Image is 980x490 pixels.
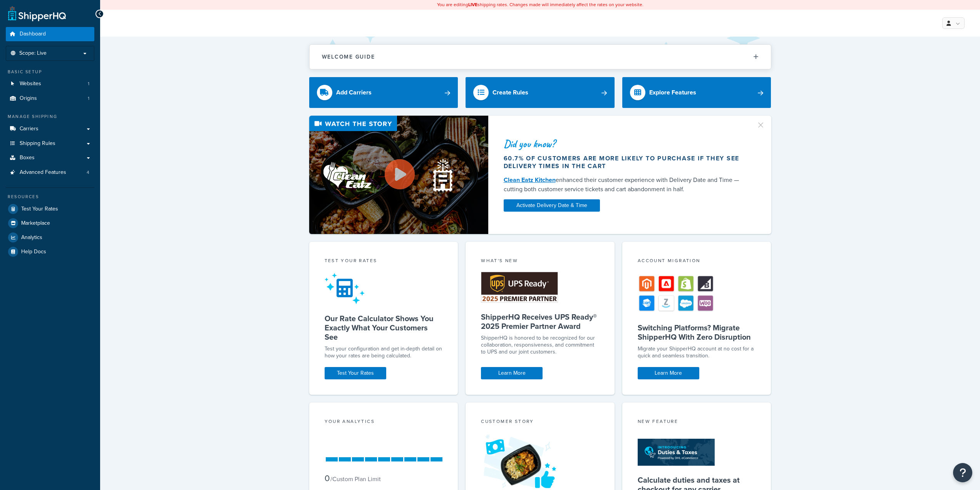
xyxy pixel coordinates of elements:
span: Advanced Features [20,169,66,176]
li: Origins [6,91,94,106]
a: Boxes [6,151,94,165]
div: Test your rates [325,257,443,266]
a: Learn More [638,367,699,379]
button: Welcome Guide [310,45,771,69]
span: Scope: Live [19,50,47,57]
span: Help Docs [21,249,46,255]
div: Migrate your ShipperHQ account at no cost for a quick and seamless transition. [638,345,756,359]
div: Account Migration [638,257,756,266]
div: Your Analytics [325,418,443,427]
span: Carriers [20,126,39,132]
a: Carriers [6,122,94,136]
a: Analytics [6,231,94,244]
span: Marketplace [21,220,50,227]
img: Video thumbnail [309,116,488,234]
h5: Our Rate Calculator Shows You Exactly What Your Customers See [325,314,443,342]
a: Clean Eatz Kitchen [504,175,556,184]
h2: Welcome Guide [322,54,375,60]
div: What's New [481,257,599,266]
h5: ShipperHQ Receives UPS Ready® 2025 Premier Partner Award [481,312,599,331]
span: Dashboard [20,31,46,37]
span: 1 [88,81,89,87]
a: Learn More [481,367,543,379]
div: Customer Story [481,418,599,427]
div: Resources [6,194,94,200]
li: Websites [6,77,94,91]
a: Add Carriers [309,77,458,108]
span: Websites [20,81,41,87]
span: Boxes [20,155,35,161]
div: Create Rules [493,87,528,98]
a: Activate Delivery Date & Time [504,199,600,212]
div: Test your configuration and get in-depth detail on how your rates are being calculated. [325,345,443,359]
div: Manage Shipping [6,113,94,120]
b: LIVE [468,1,477,8]
button: Open Resource Center [953,463,972,482]
span: Origins [20,95,37,102]
p: ShipperHQ is honored to be recognized for our collaboration, responsiveness, and commitment to UP... [481,335,599,355]
div: Explore Features [649,87,696,98]
div: Add Carriers [336,87,372,98]
span: 4 [87,169,89,176]
a: Create Rules [466,77,615,108]
li: Advanced Features [6,165,94,180]
div: Did you know? [504,138,747,149]
a: Test Your Rates [6,202,94,216]
div: Basic Setup [6,69,94,75]
a: Origins1 [6,91,94,106]
div: New Feature [638,418,756,427]
a: Dashboard [6,27,94,41]
div: 60.7% of customers are more likely to purchase if they see delivery times in the cart [504,155,747,170]
a: Test Your Rates [325,367,386,379]
a: Help Docs [6,245,94,259]
small: / Custom Plan Limit [330,475,381,483]
div: enhanced their customer experience with Delivery Date and Time — cutting both customer service ti... [504,175,747,194]
span: 1 [88,95,89,102]
span: Test Your Rates [21,206,58,212]
span: Shipping Rules [20,140,55,147]
h5: Switching Platforms? Migrate ShipperHQ With Zero Disruption [638,323,756,342]
span: 0 [325,472,330,485]
a: Advanced Features4 [6,165,94,180]
a: Marketplace [6,216,94,230]
span: Analytics [21,234,42,241]
a: Websites1 [6,77,94,91]
a: Explore Features [622,77,771,108]
a: Shipping Rules [6,136,94,151]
